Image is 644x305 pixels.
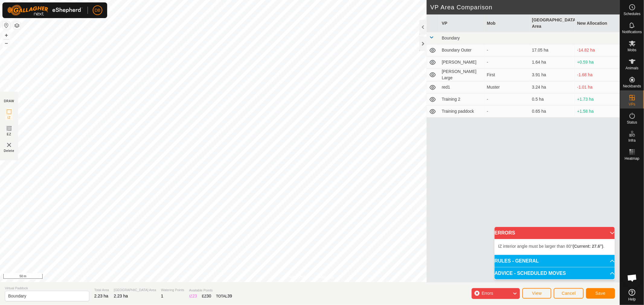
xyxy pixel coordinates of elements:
[4,149,14,153] span: Delete
[530,44,575,56] td: 17.05 ha
[442,36,460,40] span: Boundary
[495,259,539,263] span: RULES - GENERAL
[439,68,484,81] td: [PERSON_NAME] Large
[207,294,211,298] span: 30
[628,48,636,52] span: Mobs
[114,288,156,293] span: [GEOGRAPHIC_DATA] Area
[5,286,89,291] span: Virtual Paddock
[554,288,584,299] button: Cancel
[530,56,575,68] td: 1.64 ha
[623,269,641,287] div: Open chat
[625,157,639,160] span: Heatmap
[439,93,484,105] td: Training 2
[622,30,642,34] span: Notifications
[575,105,620,118] td: +1.58 ha
[575,68,620,81] td: -1.68 ha
[161,288,184,293] span: Watering Points
[487,72,527,78] div: First
[495,267,615,279] p-accordion-header: ADVICE - SCHEDULED MOVES
[495,239,615,255] p-accordion-content: ERRORS
[522,288,551,299] button: View
[530,68,575,81] td: 3.91 ha
[495,255,615,267] p-accordion-header: RULES - GENERAL
[562,291,576,296] span: Cancel
[495,271,566,276] span: ADVICE - SCHEDULED MOVES
[94,294,108,298] span: 2.23 ha
[485,14,530,32] th: Mob
[575,44,620,56] td: -14.82 ha
[620,287,644,303] a: Help
[161,294,163,298] span: 1
[627,121,637,124] span: Status
[227,294,232,298] span: 39
[495,227,615,239] p-accordion-header: ERRORS
[487,59,527,65] div: -
[628,297,636,301] span: Help
[487,47,527,53] div: -
[439,56,484,68] td: [PERSON_NAME]
[192,294,197,298] span: 23
[4,99,14,103] div: DRAW
[487,96,527,102] div: -
[532,291,542,296] span: View
[3,22,10,29] button: Reset Map
[439,105,484,118] td: Training paddock
[7,132,11,137] span: EZ
[575,56,620,68] td: +0.59 ha
[189,288,232,293] span: Available Points
[575,14,620,32] th: New Allocation
[439,44,484,56] td: Boundary Outer
[573,244,603,249] b: (Current: 27.6°)
[575,81,620,93] td: -1.01 ha
[430,4,620,11] h2: VP Area Comparison
[482,291,493,296] span: Errors
[595,291,606,296] span: Save
[495,231,515,235] span: ERRORS
[623,84,641,88] span: Neckbands
[586,288,615,299] button: Save
[530,105,575,118] td: 0.65 ha
[628,139,636,142] span: Infra
[202,293,211,299] div: EZ
[487,108,527,115] div: -
[629,102,635,106] span: VPs
[216,293,232,299] div: TOTAL
[13,22,21,29] button: Map Layers
[3,39,10,47] button: –
[439,81,484,93] td: red1
[5,141,13,149] img: VP
[626,66,639,70] span: Animals
[439,14,484,32] th: VP
[8,115,11,120] span: IZ
[3,32,10,39] button: +
[623,12,640,16] span: Schedules
[316,274,334,280] a: Contact Us
[286,274,309,280] a: Privacy Policy
[530,93,575,105] td: 0.5 ha
[575,93,620,105] td: +1.73 ha
[530,81,575,93] td: 3.24 ha
[7,5,83,16] img: Gallagher Logo
[498,244,604,249] span: IZ interior angle must be larger than 80° .
[114,294,128,298] span: 2.23 ha
[95,7,100,14] span: DB
[94,288,109,293] span: Total Area
[487,84,527,90] div: Muster
[189,293,197,299] div: IZ
[530,14,575,32] th: [GEOGRAPHIC_DATA] Area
